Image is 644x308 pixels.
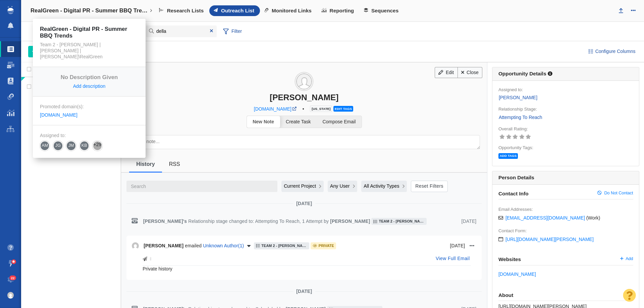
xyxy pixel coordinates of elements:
[498,292,633,298] h6: About
[40,104,139,110] div: Promoted domain(s):
[498,114,543,121] a: Attempting To Reach
[620,256,633,262] a: Add
[254,106,291,112] span: [DOMAIN_NAME]
[301,105,305,113] span: •
[360,5,404,16] a: Sequences
[498,256,620,262] span: Websites
[169,161,180,167] span: RSS
[64,139,78,152] span: JM
[586,215,600,221] span: ( )
[330,8,354,14] span: Reporting
[209,5,260,16] a: Outreach List
[155,5,209,16] a: Research Lists
[588,215,598,221] span: Work
[498,153,519,158] a: Add tags
[146,25,217,37] input: Search
[505,215,585,221] a: [EMAIL_ADDRESS][DOMAIN_NAME]
[333,106,353,112] span: Edit tags
[498,126,528,132] label: Overall Rating:
[253,119,274,124] span: New Note
[28,46,72,57] button: Add People
[162,154,187,174] a: RSS
[498,94,538,102] a: [PERSON_NAME]
[31,7,148,14] h4: RealGreen - Digital PR - Summer BBQ Trends
[498,87,523,93] label: Assigned to:
[40,42,139,60] div: Team 2 - [PERSON_NAME] | [PERSON_NAME] | [PERSON_NAME]\RealGreen
[219,25,246,38] span: Filter
[167,8,204,14] span: Research Lists
[597,191,633,197] a: Do Not Contact
[458,67,483,78] a: Close
[40,112,77,118] a: [DOMAIN_NAME]
[498,191,598,197] span: Contact Info
[121,93,487,102] div: [PERSON_NAME]
[584,46,639,57] button: Configure Columns
[272,8,312,14] span: Monitored Links
[498,71,546,76] h6: Opportunity Details
[498,153,518,159] span: Add tags
[317,5,360,16] a: Reporting
[371,8,398,14] span: Sequences
[310,106,354,111] a: [US_STATE]Edit tags
[498,271,536,277] span: valdostatoday.com
[73,83,106,89] a: Add description
[77,139,91,152] span: KB
[317,116,362,128] a: Compose Email
[40,74,139,81] h4: No Description Given
[505,236,594,242] a: [URL][DOMAIN_NAME][PERSON_NAME]
[40,132,139,138] div: Assigned to:
[221,8,254,14] span: Outreach List
[40,26,139,39] h4: RealGreen - Digital PR - Summer BBQ Trends
[254,106,291,112] a: [DOMAIN_NAME]
[129,154,162,174] a: History
[322,119,356,124] span: Compose Email
[505,237,594,242] span: https://page-one-power.muckrack.com/della-gladieux
[136,161,155,167] span: History
[7,6,13,14] img: buzzstream_logo_iconsimple.png
[435,67,458,78] a: Edit
[38,139,52,152] span: AM
[291,107,302,111] a: valdostatoday.com
[498,206,533,212] label: Email Addresses:
[498,145,533,151] label: Opportunity Tags:
[9,275,16,281] span: 22
[28,23,83,39] div: Websites
[498,228,527,234] label: Contact Form:
[498,106,537,112] label: Relationship Stage:
[492,171,639,185] h6: Person Details
[247,116,280,128] a: New Note
[498,271,536,277] a: [DOMAIN_NAME]
[51,139,65,152] span: JG
[7,292,14,299] img: c9363fb76f5993e53bff3b340d5c230a
[93,141,102,150] span: +29
[260,5,317,16] a: Monitored Links
[310,106,332,112] span: [US_STATE]
[286,119,311,124] span: Create Task
[595,48,636,55] span: Configure Columns
[280,116,317,128] a: Create Task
